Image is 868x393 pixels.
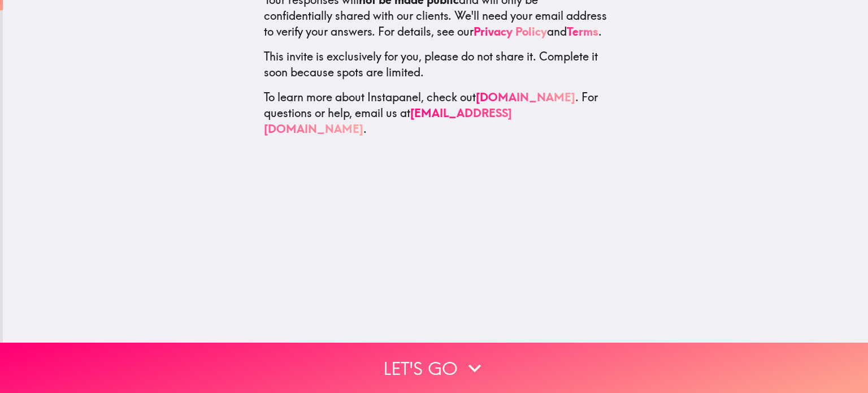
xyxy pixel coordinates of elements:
[264,105,512,135] a: [EMAIL_ADDRESS][DOMAIN_NAME]
[264,89,607,136] p: To learn more about Instapanel, check out . For questions or help, email us at .
[567,24,598,38] a: Terms
[264,48,607,80] p: This invite is exclusively for you, please do not share it. Complete it soon because spots are li...
[476,89,575,103] a: [DOMAIN_NAME]
[474,24,547,38] a: Privacy Policy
